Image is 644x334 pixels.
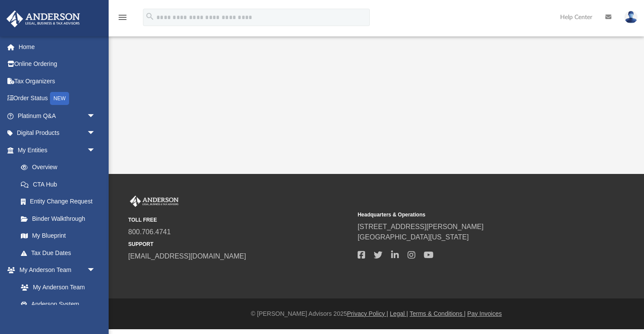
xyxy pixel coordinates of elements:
[117,12,128,23] i: menu
[12,296,104,313] a: Anderson System
[50,92,69,105] div: NEW
[12,176,109,193] a: CTA Hub
[128,228,171,236] a: 800.706.4741
[87,107,104,125] span: arrow_drop_down
[12,193,109,210] a: Entity Change Request
[12,227,104,245] a: My Blueprint
[87,124,104,142] span: arrow_drop_down
[358,223,484,230] a: [STREET_ADDRESS][PERSON_NAME]
[4,10,83,27] img: Anderson Advisors Platinum Portal
[12,210,109,227] a: Binder Walkthrough
[12,244,109,262] a: Tax Due Dates
[624,11,637,23] img: User Pic
[87,262,104,279] span: arrow_drop_down
[87,141,104,159] span: arrow_drop_down
[12,159,109,176] a: Overview
[6,124,109,142] a: Digital Productsarrow_drop_down
[145,12,155,21] i: search
[109,309,644,318] div: © [PERSON_NAME] Advisors 2025
[12,278,100,296] a: My Anderson Team
[6,90,109,108] a: Order StatusNEW
[358,211,581,219] small: Headquarters & Operations
[358,233,469,241] a: [GEOGRAPHIC_DATA][US_STATE]
[6,72,109,90] a: Tax Organizers
[117,16,128,23] a: menu
[6,141,109,159] a: My Entitiesarrow_drop_down
[128,196,180,207] img: Anderson Advisors Platinum Portal
[467,310,501,317] a: Pay Invoices
[6,107,109,124] a: Platinum Q&Aarrow_drop_down
[6,38,109,56] a: Home
[128,240,352,248] small: SUPPORT
[410,310,466,317] a: Terms & Conditions |
[128,216,352,224] small: TOLL FREE
[6,56,109,73] a: Online Ordering
[347,310,388,317] a: Privacy Policy |
[128,252,246,260] a: [EMAIL_ADDRESS][DOMAIN_NAME]
[390,310,408,317] a: Legal |
[6,262,104,279] a: My Anderson Teamarrow_drop_down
